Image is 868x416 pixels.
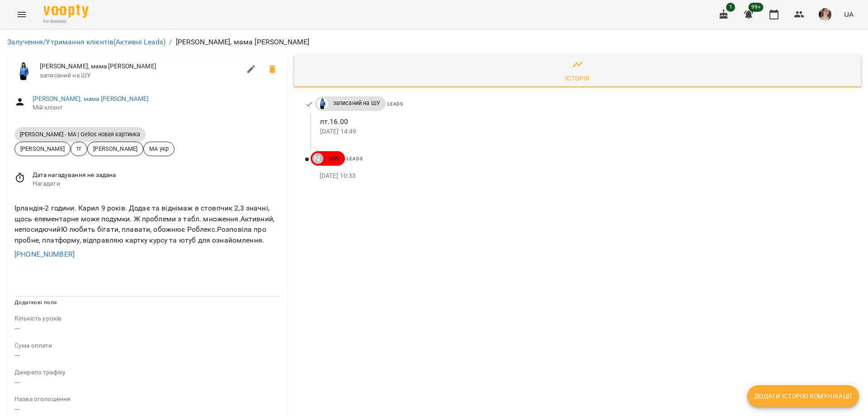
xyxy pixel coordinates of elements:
p: [DATE] 10:33 [320,172,846,181]
img: Дащенко Аня [14,62,33,80]
p: field-description [14,368,280,377]
span: [PERSON_NAME] [88,144,143,153]
button: UA [840,6,857,23]
a: [PERSON_NAME], мама [PERSON_NAME] [33,95,149,102]
button: Додати історію комунікації [747,385,859,407]
span: Додаткові поля [14,299,57,306]
span: Нагадати [33,179,280,188]
span: 1 [726,3,735,12]
span: МА укр [144,144,174,153]
div: Паламарчук Ольга Миколаївна [312,153,323,164]
span: записаний на ШУ [40,71,241,80]
p: пт.16.00 [320,116,846,127]
span: [PERSON_NAME], мама [PERSON_NAME] [40,62,241,71]
p: --- [14,404,280,415]
span: Дата нагадування не задана [33,171,280,180]
span: 99+ [749,3,764,12]
span: [PERSON_NAME] [15,144,70,153]
nav: breadcrumb [7,37,861,48]
a: Залучення/Утримання клієнтів(Активні Leads) [7,38,165,46]
p: field-description [14,395,280,404]
p: --- [14,350,280,361]
li: / [169,37,172,48]
button: Menu [11,4,33,25]
a: Дащенко Аня [315,98,328,109]
span: [PERSON_NAME] - МА | Gelios новая картинка [14,130,146,138]
p: [PERSON_NAME], мама [PERSON_NAME] [176,37,310,48]
span: нові [323,154,345,163]
span: тг [71,144,87,153]
p: [DATE] 14:49 [320,127,846,136]
a: [PHONE_NUMBER] [14,250,75,258]
a: [PERSON_NAME] [311,153,323,164]
span: Leads [347,156,363,161]
p: --- [14,377,280,388]
span: For Business [43,19,89,24]
div: Історія [565,73,590,84]
img: 6afb9eb6cc617cb6866001ac461bd93f.JPG [819,8,831,21]
p: field-description [14,314,280,323]
p: field-description [14,341,280,350]
span: Мій клієнт [33,103,280,112]
img: Дащенко Аня [317,98,328,109]
span: Додати історію комунікації [755,391,852,402]
span: записаний на ШУ [328,99,386,107]
span: Leads [387,101,403,106]
span: UA [844,10,854,19]
div: Ірландія-2 години. Карил 9 років. Додає та віднімаж в стовпчик 2,3 значні, щось елементарне може ... [13,201,282,247]
p: --- [14,323,280,334]
img: Voopty Logo [43,5,89,18]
